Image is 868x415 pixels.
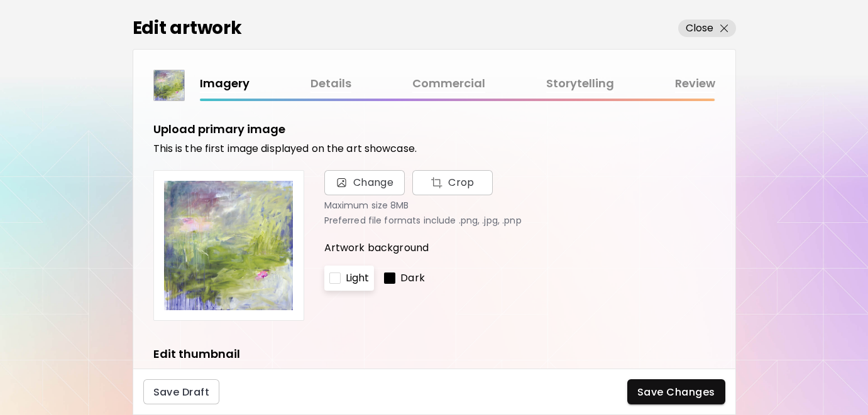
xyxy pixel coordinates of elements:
[153,385,210,399] span: Save Draft
[153,143,715,155] h6: This is the first image displayed on the art showcase.
[627,379,725,404] button: Save Changes
[324,170,405,195] span: Change
[346,271,370,286] p: Light
[153,346,240,362] h5: Edit thumbnail
[153,367,715,380] h6: The thumbnail will appear in search results and on your artist portfolio
[412,170,493,195] button: Change
[143,379,220,404] button: Save Draft
[412,75,485,93] a: Commercial
[310,75,351,93] a: Details
[153,121,285,137] h5: Upload primary image
[422,175,483,190] span: Crop
[353,175,394,190] span: Change
[324,215,715,225] p: Preferred file formats include .png, .jpg, .pnp
[324,200,715,210] p: Maximum size 8MB
[400,271,425,286] p: Dark
[154,70,184,100] img: thumbnail
[324,240,715,256] p: Artwork background
[637,385,715,399] span: Save Changes
[546,75,614,93] a: Storytelling
[675,75,715,93] a: Review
